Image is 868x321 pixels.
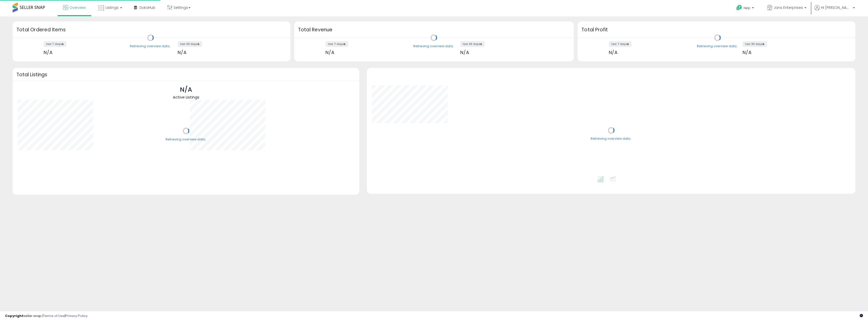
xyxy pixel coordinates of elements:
div: Retrieving overview data.. [413,44,454,48]
span: Overview [69,5,86,10]
a: Hi [PERSON_NAME] [815,5,855,16]
span: Help [744,6,750,10]
span: Hi [PERSON_NAME] [821,5,851,10]
span: Listings [105,5,119,10]
div: Retrieving overview data.. [697,44,738,48]
a: Help [732,1,759,16]
div: Retrieving overview data.. [591,137,632,141]
span: Jans Enterprises [774,5,803,10]
div: Retrieving overview data.. [130,44,171,48]
div: Retrieving overview data.. [166,137,207,142]
span: DataHub [140,5,155,10]
i: Get Help [736,5,742,11]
